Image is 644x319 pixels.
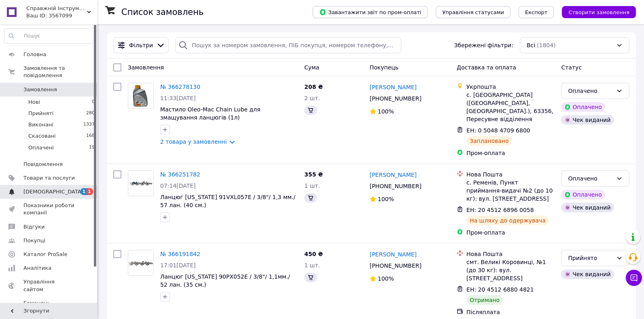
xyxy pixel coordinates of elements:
span: 450 ₴ [304,251,323,257]
span: Статус [561,64,582,71]
a: Фото товару [128,83,154,109]
span: 1337 [83,121,95,128]
img: Фото товару [128,171,153,196]
span: Справжній Інструмент [26,5,87,12]
div: Пром-оплата [466,229,555,237]
div: [PHONE_NUMBER] [368,260,423,271]
span: 1 [80,188,87,195]
button: Створити замовлення [562,6,636,18]
span: Замовлення [23,86,57,93]
span: 17:01[DATE] [160,262,196,269]
a: Ланцюг [US_STATE] 91VXL057E / 3/8"/ 1,3 мм./ 57 лан. (40 см.) [160,194,295,208]
button: Чат з покупцем [626,270,642,286]
span: 100% [378,108,394,115]
span: Аналітика [23,264,51,272]
span: Нові [28,99,40,106]
span: Оплачені [28,144,54,151]
span: ЕН: 0 5048 4709 6800 [466,127,530,134]
div: Оплачено [568,174,613,183]
span: 1 [87,188,93,195]
div: Укрпошта [466,83,555,91]
span: (1804) [537,42,556,48]
div: [PHONE_NUMBER] [368,180,423,192]
div: с. [GEOGRAPHIC_DATA] ([GEOGRAPHIC_DATA], [GEOGRAPHIC_DATA].), 63356, Пересувне відділення [466,91,555,123]
a: № 366278130 [160,84,200,90]
img: Фото товару [128,250,153,275]
span: Фільтри [129,41,153,49]
span: Збережені фільтри: [454,41,513,49]
div: Отримано [466,295,503,305]
span: 19 [89,144,95,151]
a: 2 товара у замовленні [160,139,227,145]
span: Замовлення та повідомлення [23,65,97,79]
a: № 366191842 [160,251,200,257]
span: Відгуки [23,223,44,231]
div: Заплановано [466,136,512,146]
span: Скасовані [28,132,56,140]
a: № 366251782 [160,171,200,178]
span: Повідомлення [23,161,63,168]
span: 2 шт. [304,95,320,101]
span: 1 шт. [304,183,320,189]
span: Покупець [370,64,398,71]
span: Гаманець компанії [23,300,75,314]
a: Створити замовлення [554,8,636,15]
a: Фото товару [128,250,154,276]
div: Оплачено [568,86,613,95]
div: Чек виданий [561,203,614,212]
span: Управління сайтом [23,278,75,293]
div: Оплачено [561,102,605,112]
span: 355 ₴ [304,171,323,178]
span: 0 [92,99,95,106]
div: Чек виданий [561,115,614,125]
span: ЕН: 20 4512 6896 0058 [466,207,534,213]
div: Пром-оплата [466,149,555,157]
a: [PERSON_NAME] [370,171,417,179]
span: Прийняті [28,110,53,117]
div: Післяплата [466,308,555,316]
span: Виконані [28,121,53,128]
span: Товари та послуги [23,174,75,182]
span: Всі [527,41,535,49]
span: Головна [23,51,46,58]
span: ЕН: 20 4512 6880 4821 [466,286,534,293]
div: Нова Пошта [466,250,555,258]
input: Пошук [4,29,95,43]
div: Нова Пошта [466,170,555,178]
a: Мастило Oleo-Mac Chain Lube для змащування ланцюгів (1л) [160,106,261,121]
a: [PERSON_NAME] [370,250,417,258]
span: Показники роботи компанії [23,202,75,216]
button: Експорт [519,6,554,18]
span: Cума [304,64,319,71]
span: Каталог ProSale [23,251,67,258]
span: Покупці [23,237,45,244]
span: Експорт [525,9,548,15]
span: Управління статусами [442,9,504,15]
div: [PHONE_NUMBER] [368,93,423,104]
span: Замовлення [128,64,164,71]
span: Завантажити звіт по пром-оплаті [319,8,421,16]
span: 100% [378,275,394,282]
span: 11:33[DATE] [160,95,196,101]
div: На шляху до одержувача [466,216,549,225]
a: [PERSON_NAME] [370,83,417,91]
div: Чек виданий [561,269,614,279]
div: смт. Великі Коровинці, №1 (до 30 кг): вул. [STREET_ADDRESS] [466,258,555,282]
span: 168 [86,132,95,140]
span: 100% [378,196,394,202]
span: Доставка та оплата [457,64,516,71]
a: Ланцюг [US_STATE] 90PX052E / 3/8"/ 1,1мм./ 52 лан. (35 см.) [160,273,290,288]
h1: Список замовлень [121,7,203,17]
div: с. Ременів, Пункт приймання-видачі №2 (до 10 кг): вул. [STREET_ADDRESS] [466,178,555,203]
img: Фото товару [130,83,152,108]
span: 280 [86,110,95,117]
span: Створити замовлення [568,9,629,15]
span: 1 шт. [304,262,320,269]
div: Ваш ID: 3567099 [26,12,97,19]
input: Пошук за номером замовлення, ПІБ покупця, номером телефону, Email, номером накладної [175,37,401,53]
div: Оплачено [561,190,605,199]
span: 208 ₴ [304,84,323,90]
